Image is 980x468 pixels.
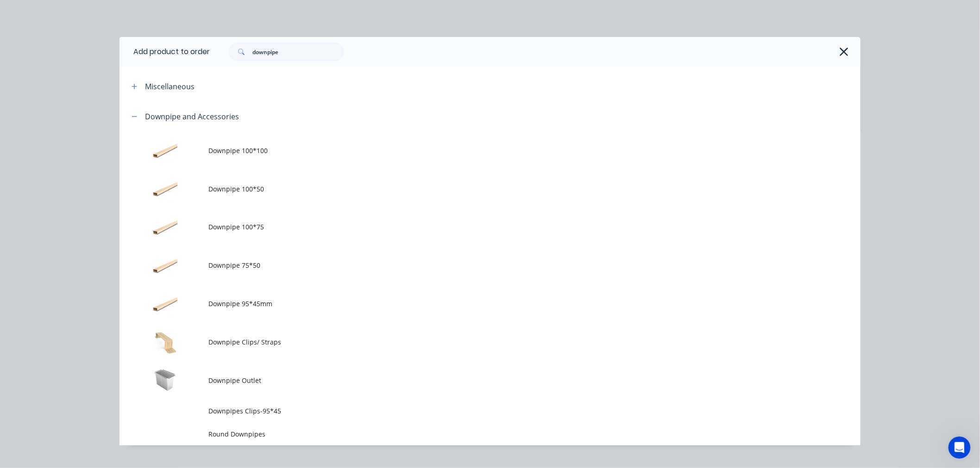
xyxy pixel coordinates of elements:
[145,111,239,122] div: Downpipe and Accessories
[252,43,344,61] input: Search...
[208,429,730,439] span: Round Downpipes
[208,406,730,416] span: Downpipes Clips-95*45
[145,81,195,92] div: Miscellaneous
[208,146,730,155] span: Downpipe 100*100
[208,299,730,308] span: Downpipe 95*45mm
[208,184,730,194] span: Downpipe 100*50
[208,260,730,270] span: Downpipe 75*50
[208,376,730,385] span: Downpipe Outlet
[208,222,730,232] span: Downpipe 100*75
[119,37,210,67] div: Add product to order
[208,337,730,347] span: Downpipe Clips/ Straps
[949,437,971,459] iframe: Intercom live chat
